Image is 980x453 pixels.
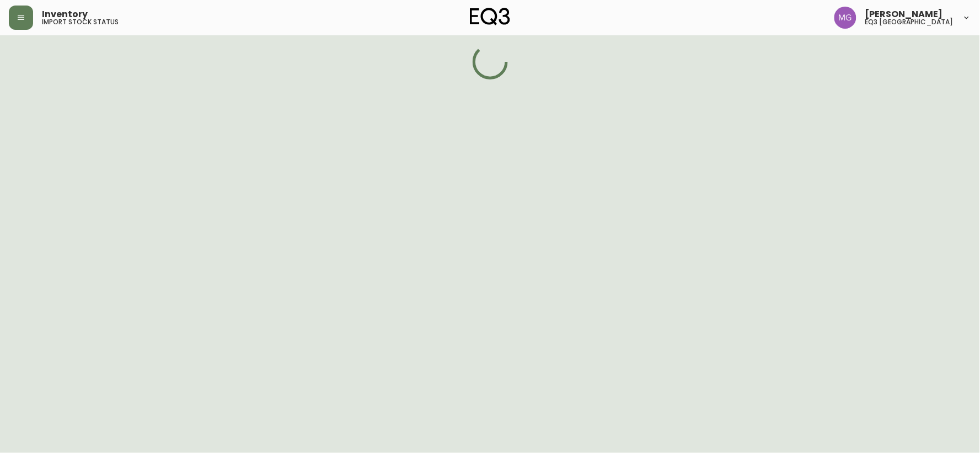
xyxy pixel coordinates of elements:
img: logo [470,8,511,25]
span: Inventory [42,10,88,19]
h5: eq3 [GEOGRAPHIC_DATA] [865,19,954,25]
img: de8837be2a95cd31bb7c9ae23fe16153 [834,7,856,29]
span: [PERSON_NAME] [865,10,943,19]
h5: import stock status [42,19,119,25]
